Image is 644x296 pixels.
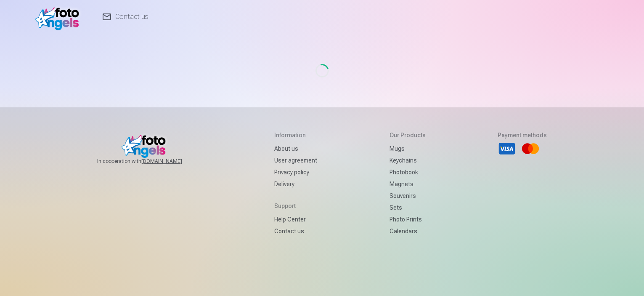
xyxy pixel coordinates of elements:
li: Mastercard [521,139,540,158]
a: Keychains [390,155,426,166]
h5: Information [274,131,317,139]
h5: Support [274,202,317,210]
a: About us [274,143,317,155]
a: Privacy policy [274,166,317,178]
img: /v1 [35,3,84,30]
a: Sets [390,202,426,213]
a: [DOMAIN_NAME] [141,158,202,165]
h5: Our products [390,131,426,139]
a: Souvenirs [390,190,426,202]
a: Photobook [390,166,426,178]
a: Mugs [390,143,426,155]
span: In cooperation with [97,158,202,165]
li: Visa [498,139,516,158]
a: User agreement [274,155,317,166]
a: Photo prints [390,213,426,225]
a: Delivery [274,178,317,190]
a: Contact us [274,225,317,237]
a: Magnets [390,178,426,190]
a: Calendars [390,225,426,237]
a: Help Center [274,213,317,225]
h5: Payment methods [498,131,547,139]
